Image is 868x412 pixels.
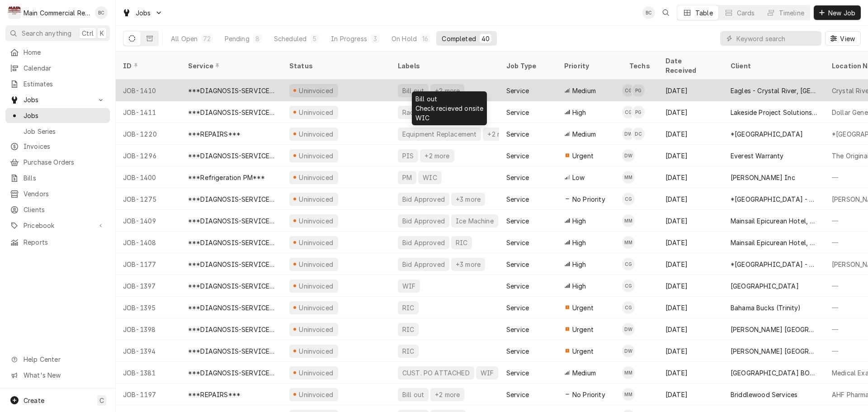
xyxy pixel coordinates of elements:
[24,47,105,57] span: Home
[116,232,181,253] div: JOB-1408
[731,61,816,71] div: Client
[116,362,181,384] div: JOB-1381
[401,325,415,334] div: RIC
[116,145,181,166] div: JOB-1296
[506,216,529,226] div: Service
[659,5,673,20] button: Open search
[622,84,635,97] div: CG
[622,323,635,336] div: DW
[506,173,529,182] div: Service
[5,139,110,154] a: Invoices
[255,34,260,43] div: 8
[5,45,110,60] a: Home
[5,92,110,107] a: Go to Jobs
[622,301,635,314] div: CG
[572,390,605,399] span: No Priority
[731,86,817,95] div: Eagles - Crystal River, [GEOGRAPHIC_DATA]
[731,173,795,182] div: [PERSON_NAME] Inc
[401,238,446,247] div: Bid Approved
[658,123,723,145] div: [DATE]
[506,346,529,356] div: Service
[298,194,335,204] div: Uninvoiced
[622,171,635,184] div: MM
[95,6,108,19] div: BC
[434,86,461,95] div: +2 more
[298,86,335,95] div: Uninvoiced
[632,106,645,118] div: Parker Gilbert's Avatar
[401,129,477,139] div: Equipment Replacement
[731,325,817,334] div: [PERSON_NAME] [GEOGRAPHIC_DATA]
[658,80,723,101] div: [DATE]
[171,34,198,43] div: All Open
[5,235,110,250] a: Reports
[24,205,105,214] span: Clients
[731,151,784,161] div: Everest Warranty
[8,6,21,19] div: M
[116,166,181,188] div: JOB-1400
[572,260,586,269] span: High
[298,216,335,226] div: Uninvoiced
[838,34,857,43] span: View
[331,34,367,43] div: In Progress
[737,8,755,18] div: Cards
[486,129,513,139] div: +2 more
[506,86,529,95] div: Service
[298,129,335,139] div: Uninvoiced
[658,101,723,123] div: [DATE]
[24,189,105,199] span: Vendors
[622,149,635,162] div: Dorian Wertz's Avatar
[392,34,417,43] div: On Hold
[622,279,635,292] div: Caleb Gorton's Avatar
[622,258,635,270] div: CG
[731,238,817,247] div: Mainsail Epicurean Hotel, LLC
[731,260,817,269] div: *[GEOGRAPHIC_DATA] - Culinary
[622,366,635,379] div: MM
[5,202,110,217] a: Clients
[629,61,651,71] div: Techs
[24,237,105,247] span: Reports
[116,188,181,210] div: JOB-1275
[622,128,635,140] div: DW
[116,297,181,318] div: JOB-1395
[731,108,817,117] div: Lakeside Project Solutions, LLC
[5,25,110,41] button: Search anythingCtrlK
[814,5,861,20] button: New Job
[658,188,723,210] div: [DATE]
[24,370,104,380] span: What's New
[188,61,273,71] div: Service
[298,390,335,399] div: Uninvoiced
[572,216,586,226] span: High
[622,106,635,118] div: CG
[506,260,529,269] div: Service
[658,362,723,384] div: [DATE]
[658,232,723,253] div: [DATE]
[622,258,635,270] div: Caleb Gorton's Avatar
[481,34,490,43] div: 40
[665,56,714,75] div: Date Received
[116,340,181,362] div: JOB-1394
[401,390,425,399] div: Bill out
[622,388,635,401] div: MM
[642,6,655,19] div: Bookkeeper Main Commercial's Avatar
[572,194,605,204] span: No Priority
[24,397,44,404] span: Create
[455,260,481,269] div: +3 more
[298,368,335,378] div: Uninvoiced
[424,151,450,161] div: +2 more
[572,108,586,117] span: High
[572,368,596,378] span: Medium
[298,238,335,247] div: Uninvoiced
[401,151,415,161] div: PIS
[5,61,110,76] a: Calendar
[5,76,110,91] a: Estimates
[136,8,151,18] span: Jobs
[5,170,110,185] a: Bills
[572,325,594,334] span: Urgent
[506,303,529,313] div: Service
[622,366,635,379] div: Mike Marchese's Avatar
[24,111,105,120] span: Jobs
[506,108,529,117] div: Service
[731,303,801,313] div: Bahama Bucks (Trinity)
[658,318,723,340] div: [DATE]
[5,186,110,201] a: Vendors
